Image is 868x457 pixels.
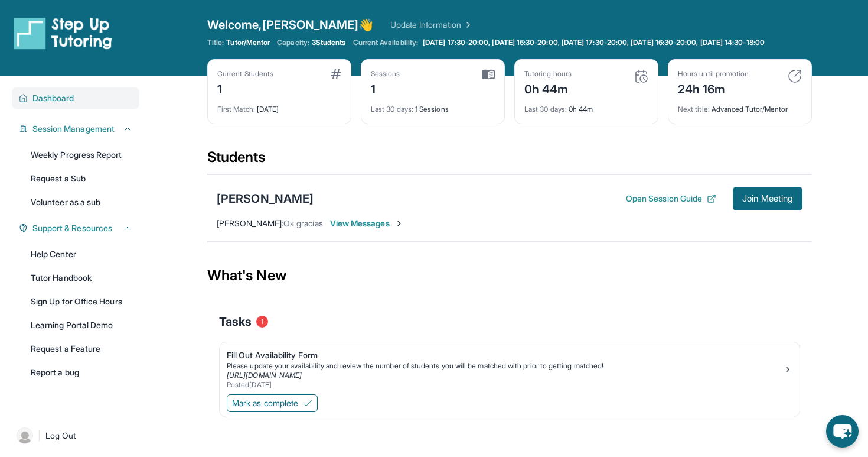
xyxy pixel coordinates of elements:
[24,244,139,265] a: Help Center
[32,123,115,135] span: Session Management
[227,380,783,390] div: Posted [DATE]
[24,338,139,359] a: Request a Feature
[232,397,298,409] span: Mark as complete
[420,38,767,47] a: [DATE] 17:30-20:00, [DATE] 16:30-20:00, [DATE] 17:30-20:00, [DATE] 16:30-20:00, [DATE] 14:30-18:00
[371,69,400,79] div: Sessions
[217,218,283,228] span: [PERSON_NAME] :
[227,371,302,380] a: [URL][DOMAIN_NAME]
[371,105,413,114] span: Last 30 days :
[227,361,783,371] div: Please update your availability and review the number of students you will be matched with prior ...
[353,38,418,47] span: Current Availability:
[207,249,812,302] div: What's New
[217,190,314,207] div: [PERSON_NAME]
[312,38,346,47] span: 3 Students
[330,218,404,229] span: View Messages
[32,222,112,234] span: Support & Resources
[524,98,648,114] div: 0h 44m
[24,362,139,383] a: Report a bug
[634,69,648,83] img: card
[482,69,495,80] img: card
[24,315,139,336] a: Learning Portal Demo
[220,342,800,392] a: Fill Out Availability FormPlease update your availability and review the number of students you w...
[678,69,749,79] div: Hours until promotion
[678,105,710,114] span: Next title :
[24,144,139,166] a: Weekly Progress Report
[28,123,132,135] button: Session Management
[24,168,139,189] a: Request a Sub
[742,195,793,202] span: Join Meeting
[371,79,400,98] div: 1
[32,92,74,104] span: Dashboard
[12,423,139,449] a: |Log Out
[217,105,255,114] span: First Match :
[207,148,812,174] div: Students
[826,415,859,448] button: chat-button
[461,19,473,31] img: Chevron Right
[524,69,572,79] div: Tutoring hours
[207,17,374,33] span: Welcome, [PERSON_NAME] 👋
[283,218,323,228] span: Ok gracias
[45,430,76,442] span: Log Out
[207,38,224,47] span: Title:
[28,92,132,104] button: Dashboard
[277,38,309,47] span: Capacity:
[227,349,783,361] div: Fill Out Availability Form
[788,69,802,83] img: card
[217,69,273,79] div: Current Students
[24,291,139,312] a: Sign Up for Office Hours
[227,394,318,412] button: Mark as complete
[678,79,749,98] div: 24h 16m
[219,313,252,330] span: Tasks
[423,38,765,47] span: [DATE] 17:30-20:00, [DATE] 16:30-20:00, [DATE] 17:30-20:00, [DATE] 16:30-20:00, [DATE] 14:30-18:00
[14,17,112,50] img: logo
[217,98,341,114] div: [DATE]
[226,38,270,47] span: Tutor/Mentor
[390,19,473,31] a: Update Information
[331,69,341,79] img: card
[678,98,802,114] div: Advanced Tutor/Mentor
[24,267,139,289] a: Tutor Handbook
[371,98,495,114] div: 1 Sessions
[256,316,268,328] span: 1
[733,187,802,210] button: Join Meeting
[17,427,33,444] img: user-img
[38,429,41,443] span: |
[524,105,567,114] span: Last 30 days :
[28,222,132,234] button: Support & Resources
[626,193,716,205] button: Open Session Guide
[303,398,312,408] img: Mark as complete
[24,192,139,213] a: Volunteer as a sub
[524,79,572,98] div: 0h 44m
[394,219,404,228] img: Chevron-Right
[217,79,273,98] div: 1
